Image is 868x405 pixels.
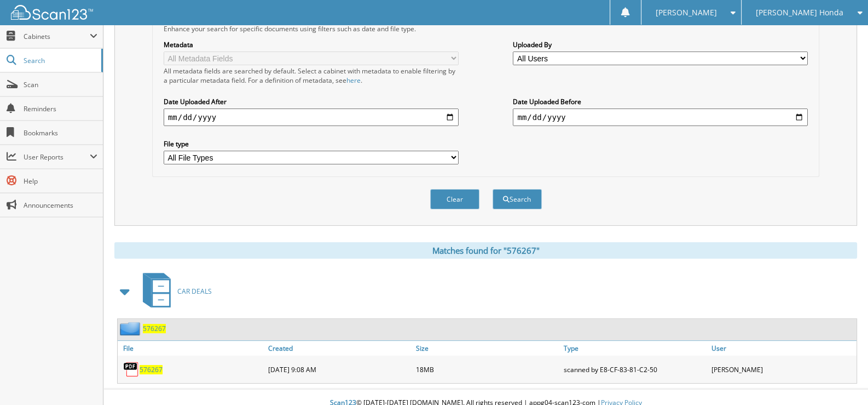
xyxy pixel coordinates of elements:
[164,109,459,126] input: start
[123,361,140,378] img: PDF.png
[164,66,459,85] div: All metadata fields are searched by default. Select a cabinet with metadata to enable filtering b...
[265,358,413,380] div: [DATE] 9:08 AM
[24,104,97,113] span: Reminders
[24,152,90,162] span: User Reports
[413,341,561,356] a: Size
[24,56,96,65] span: Search
[114,242,857,259] div: Matches found for "576267"
[11,5,93,20] img: scan123-logo-white.svg
[756,9,843,16] span: [PERSON_NAME] Honda
[655,9,716,16] span: [PERSON_NAME]
[136,270,212,313] a: CAR DEALS
[24,176,97,186] span: Help
[813,352,868,405] iframe: Chat Widget
[265,341,413,356] a: Created
[430,189,479,209] button: Clear
[24,32,90,41] span: Cabinets
[140,365,163,374] a: 576267
[118,341,265,356] a: File
[24,80,97,89] span: Scan
[709,358,857,380] div: [PERSON_NAME]
[513,97,808,106] label: Date Uploaded Before
[24,201,97,210] span: Announcements
[493,189,542,209] button: Search
[561,341,709,356] a: Type
[561,358,709,380] div: scanned by E8-CF-83-81-C2-50
[24,128,97,138] span: Bookmarks
[513,109,808,126] input: end
[513,40,808,49] label: Uploaded By
[158,24,813,33] div: Enhance your search for specific documents using filters such as date and file type.
[177,287,212,296] span: CAR DEALS
[709,341,857,356] a: User
[413,358,561,380] div: 18MB
[346,76,361,85] a: here
[143,324,166,333] a: 576267
[164,97,459,106] label: Date Uploaded After
[120,322,143,335] img: folder2.png
[164,139,459,149] label: File type
[164,40,459,49] label: Metadata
